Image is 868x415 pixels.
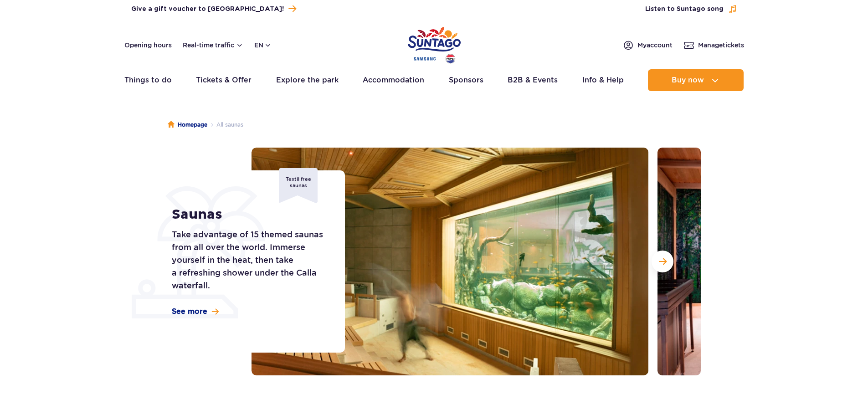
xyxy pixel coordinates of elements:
a: Explore the park [276,69,339,91]
a: Sponsors [449,69,483,91]
span: My account [637,41,673,50]
a: Managetickets [683,40,744,51]
a: Accommodation [363,69,424,91]
span: Manage tickets [698,41,744,50]
li: All saunas [207,120,243,129]
img: Sauna in the Relax zone with a large aquarium on the wall, cozy interior and wooden benches [252,148,648,375]
a: B2B & Events [508,69,558,91]
a: Give a gift voucher to [GEOGRAPHIC_DATA]! [131,3,296,15]
button: en [254,41,272,50]
a: Homepage [168,120,207,129]
a: Opening hours [124,41,172,50]
button: Real-time traffic [183,41,243,49]
a: Info & Help [582,69,624,91]
p: Take advantage of 15 themed saunas from all over the world. Immerse yourself in the heat, then ta... [172,228,324,292]
span: Listen to Suntago song [645,5,724,14]
h1: Saunas [172,206,324,223]
span: Buy now [672,76,704,84]
a: Myaccount [623,40,673,51]
button: Buy now [648,69,744,91]
div: Textil free saunas [279,168,318,203]
a: See more [172,307,219,317]
span: See more [172,307,207,317]
a: Tickets & Offer [196,69,252,91]
a: Park of Poland [408,23,461,65]
a: Things to do [124,69,172,91]
button: Next slide [652,251,673,272]
button: Listen to Suntago song [645,5,737,14]
span: Give a gift voucher to [GEOGRAPHIC_DATA]! [131,5,284,14]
